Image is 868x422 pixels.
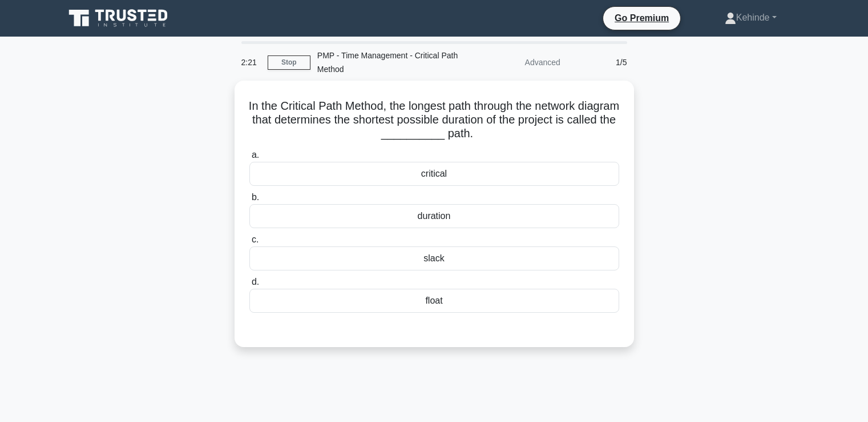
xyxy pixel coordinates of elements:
h5: In the Critical Path Method, the longest path through the network diagram that determines the sho... [248,99,620,141]
div: 1/5 [567,51,634,74]
div: duration [249,204,619,228]
a: Kehinde [697,6,804,29]
a: Stop [268,55,310,70]
span: a. [252,150,259,160]
div: Advanced [467,51,567,74]
div: 2:21 [235,51,268,74]
div: critical [249,162,619,186]
div: slack [249,246,619,270]
div: float [249,289,619,313]
span: c. [252,234,259,244]
span: b. [252,192,259,202]
a: Go Premium [608,11,676,25]
div: PMP - Time Management - Critical Path Method [310,44,467,81]
span: d. [252,277,259,286]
